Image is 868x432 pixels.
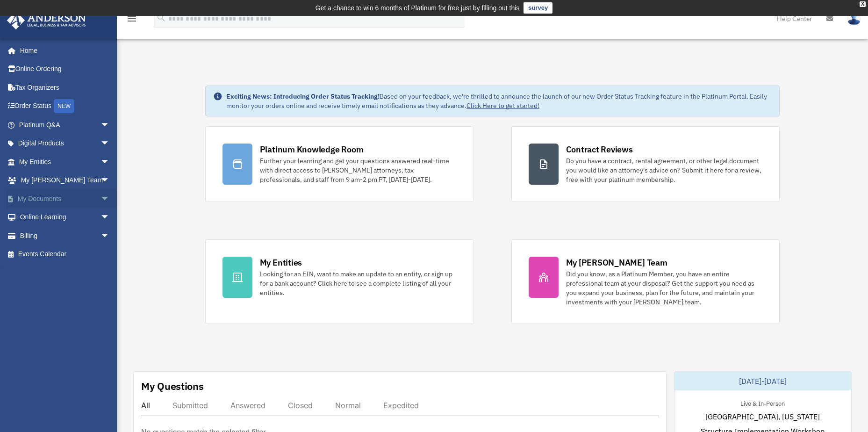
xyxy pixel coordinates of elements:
[7,245,124,264] a: Events Calendar
[705,411,820,422] span: [GEOGRAPHIC_DATA], [US_STATE]
[466,101,539,110] a: Click Here to get started!
[7,41,119,60] a: Home
[126,13,137,24] i: menu
[566,144,633,155] div: Contract Reviews
[226,92,380,101] strong: Exciting News: Introducing Order Status Tracking!
[100,134,119,153] span: arrow_drop_down
[230,401,265,410] div: Answered
[316,2,520,14] div: Get a chance to win 6 months of Platinum for free just by filling out this
[172,401,208,410] div: Submitted
[100,208,119,227] span: arrow_drop_down
[383,401,419,410] div: Expedited
[260,156,457,184] div: Further your learning and get your questions answered real-time with direct access to [PERSON_NAM...
[100,152,119,172] span: arrow_drop_down
[100,226,119,245] span: arrow_drop_down
[7,208,124,227] a: Online Learningarrow_drop_down
[7,97,124,116] a: Order StatusNEW
[847,12,861,25] img: User Pic
[733,398,792,408] div: Live & In-Person
[141,379,204,393] div: My Questions
[7,152,124,171] a: My Entitiesarrow_drop_down
[226,92,772,110] div: Based on your feedback, we're thrilled to announce the launch of our new Order Status Tracking fe...
[141,401,150,410] div: All
[7,60,124,79] a: Online Ordering
[566,269,763,307] div: Did you know, as a Platinum Member, you have an entire professional team at your disposal? Get th...
[7,134,124,153] a: Digital Productsarrow_drop_down
[860,1,866,7] div: close
[260,257,302,268] div: My Entities
[100,115,119,135] span: arrow_drop_down
[260,144,364,155] div: Platinum Knowledge Room
[54,99,74,113] div: NEW
[674,372,851,390] div: [DATE]-[DATE]
[7,226,124,245] a: Billingarrow_drop_down
[100,171,119,190] span: arrow_drop_down
[156,13,166,23] i: search
[566,156,763,184] div: Do you have a contract, rental agreement, or other legal document you would like an attorney's ad...
[100,189,119,209] span: arrow_drop_down
[7,189,124,208] a: My Documentsarrow_drop_down
[524,2,552,14] a: survey
[126,16,137,24] a: menu
[288,401,313,410] div: Closed
[4,11,89,29] img: Anderson Advisors Platinum Portal
[511,239,780,324] a: My [PERSON_NAME] Team Did you know, as a Platinum Member, you have an entire professional team at...
[566,257,667,268] div: My [PERSON_NAME] Team
[7,171,124,190] a: My [PERSON_NAME] Teamarrow_drop_down
[335,401,361,410] div: Normal
[260,269,457,297] div: Looking for an EIN, want to make an update to an entity, or sign up for a bank account? Click her...
[511,126,780,202] a: Contract Reviews Do you have a contract, rental agreement, or other legal document you would like...
[7,78,124,97] a: Tax Organizers
[205,239,474,324] a: My Entities Looking for an EIN, want to make an update to an entity, or sign up for a bank accoun...
[205,126,474,202] a: Platinum Knowledge Room Further your learning and get your questions answered real-time with dire...
[7,115,124,134] a: Platinum Q&Aarrow_drop_down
